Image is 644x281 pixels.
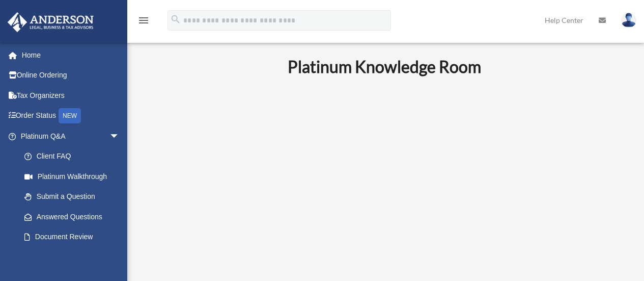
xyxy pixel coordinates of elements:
i: menu [137,14,150,27]
a: Tax Organizers [7,85,135,106]
img: User Pic [621,13,636,28]
a: menu [137,18,150,27]
i: search [170,14,181,25]
span: arrow_drop_down [109,126,130,147]
a: Online Ordering [7,65,135,86]
div: NEW [59,108,81,123]
a: Platinum Walkthrough [14,166,135,187]
a: Submit a Question [14,187,135,207]
a: Document Review [14,227,135,247]
iframe: 231110_Toby_KnowledgeRoom [232,90,537,263]
a: Client FAQ [14,146,135,167]
a: Order StatusNEW [7,106,135,126]
a: Home [7,45,135,65]
a: Answered Questions [14,207,135,227]
img: Anderson Advisors Platinum Portal [5,12,97,32]
a: Platinum Q&Aarrow_drop_down [7,126,135,146]
b: Platinum Knowledge Room [288,57,481,76]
